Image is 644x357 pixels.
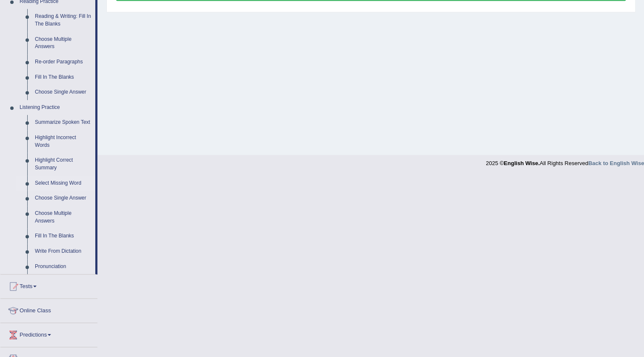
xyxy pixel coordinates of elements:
a: Pronunciation [31,259,95,274]
a: Summarize Spoken Text [31,115,95,130]
strong: English Wise. [504,160,539,166]
a: Select Missing Word [31,176,95,191]
a: Tests [0,274,97,296]
a: Choose Multiple Answers [31,32,95,54]
a: Highlight Correct Summary [31,153,95,175]
a: Choose Single Answer [31,191,95,206]
a: Fill In The Blanks [31,228,95,244]
a: Choose Single Answer [31,85,95,100]
a: Write From Dictation [31,244,95,259]
a: Highlight Incorrect Words [31,130,95,153]
a: Reading & Writing: Fill In The Blanks [31,9,95,31]
a: Online Class [0,299,97,320]
a: Back to English Wise [588,160,644,166]
a: Predictions [0,323,97,344]
a: Choose Multiple Answers [31,206,95,228]
div: 2025 © All Rights Reserved [486,155,644,167]
a: Fill In The Blanks [31,70,95,85]
a: Listening Practice [16,100,95,115]
a: Re-order Paragraphs [31,54,95,70]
